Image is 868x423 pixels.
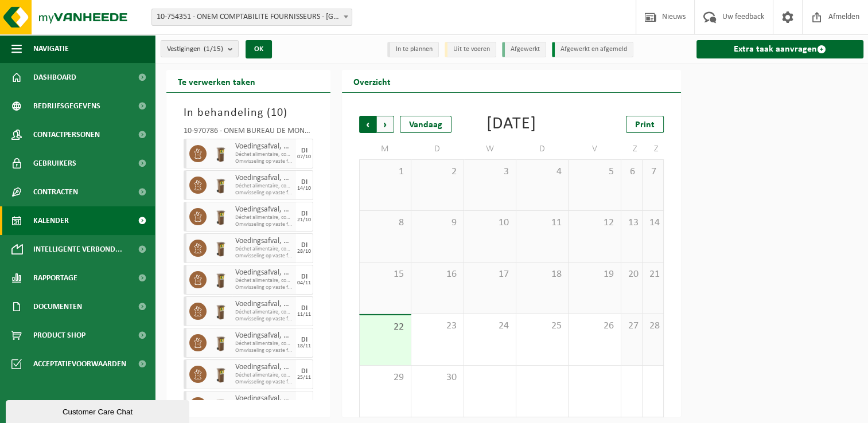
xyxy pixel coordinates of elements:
[212,240,229,257] img: WB-0140-HPE-BN-01
[212,366,229,383] img: WB-0140-HPE-BN-01
[486,116,536,133] div: [DATE]
[33,92,100,120] span: Bedrijfsgegevens
[301,273,308,280] div: DI
[417,320,457,332] span: 23
[33,206,69,235] span: Kalender
[212,334,229,351] img: WB-0140-HPE-BN-01
[235,372,293,379] span: Déchet alimentaire, contenant des produits d'origine animale
[417,371,457,384] span: 30
[297,375,311,381] div: 25/11
[33,350,126,378] span: Acceptatievoorwaarden
[212,145,229,162] img: WB-0140-HPE-BN-01
[235,331,293,340] span: Voedingsafval, bevat producten van dierlijke oorsprong, onverpakt, categorie 3
[301,399,308,406] div: DI
[627,166,636,178] span: 6
[301,179,308,186] div: DI
[235,205,293,214] span: Voedingsafval, bevat producten van dierlijke oorsprong, onverpakt, categorie 3
[235,340,293,347] span: Déchet alimentaire, contenant des produits d'origine animale
[359,139,411,159] td: M
[552,42,633,57] li: Afgewerkt en afgemeld
[235,394,293,404] span: Voedingsafval, bevat producten van dierlijke oorsprong, onverpakt, categorie 3
[212,303,229,320] img: WB-0140-HPE-BN-01
[235,214,293,221] span: Déchet alimentaire, contenant des produits d'origine animale
[301,242,308,249] div: DI
[184,104,313,122] h3: In behandeling ( )
[297,249,311,254] div: 28/10
[235,246,293,253] span: Déchet alimentaire, contenant des produits d'origine animale
[387,42,439,57] li: In te plannen
[235,268,293,277] span: Voedingsafval, bevat producten van dierlijke oorsprong, onverpakt, categorie 3
[643,139,664,159] td: Z
[271,107,283,119] span: 10
[470,217,510,229] span: 10
[235,347,293,354] span: Omwisseling op vaste frequentie (incl. verwerking)
[470,320,510,332] span: 24
[235,309,293,316] span: Déchet alimentaire, contenant des produits d'origine animale
[470,268,510,281] span: 17
[301,210,308,217] div: DI
[33,235,122,264] span: Intelligente verbond...
[246,40,272,58] button: OK
[648,320,657,332] span: 28
[235,183,293,190] span: Déchet alimentaire, contenant des produits d'origine animale
[365,268,405,281] span: 15
[33,292,82,321] span: Documenten
[151,9,352,26] span: 10-754351 - ONEM COMPTABILITE FOURNISSEURS - BRUXELLES
[235,253,293,260] span: Omwisseling op vaste frequentie (incl. verwerking)
[212,177,229,194] img: WB-0140-HPE-BN-01
[235,316,293,323] span: Omwisseling op vaste frequentie (incl. verwerking)
[627,268,636,281] span: 20
[33,149,76,178] span: Gebruikers
[301,336,308,343] div: DI
[648,217,657,229] span: 14
[166,70,267,92] h2: Te verwerken taken
[574,268,614,281] span: 19
[33,63,76,92] span: Dashboard
[33,120,100,149] span: Contactpersonen
[297,154,311,160] div: 07/10
[33,34,69,63] span: Navigatie
[297,186,311,191] div: 14/10
[235,237,293,246] span: Voedingsafval, bevat producten van dierlijke oorsprong, onverpakt, categorie 3
[235,190,293,197] span: Omwisseling op vaste frequentie (incl. verwerking)
[297,217,311,223] div: 21/10
[445,42,496,57] li: Uit te voeren
[212,271,229,288] img: WB-0140-HPE-BN-01
[417,166,457,178] span: 2
[33,178,78,206] span: Contracten
[411,139,464,159] td: D
[359,116,376,133] span: Vorige
[574,320,614,332] span: 26
[152,9,352,25] span: 10-754351 - ONEM COMPTABILITE FOURNISSEURS - BRUXELLES
[522,166,562,178] span: 4
[235,174,293,183] span: Voedingsafval, bevat producten van dierlijke oorsprong, onverpakt, categorie 3
[297,312,311,318] div: 11/11
[342,70,402,92] h2: Overzicht
[635,120,655,130] span: Print
[621,139,643,159] td: Z
[417,217,457,229] span: 9
[301,368,308,375] div: DI
[235,300,293,309] span: Voedingsafval, bevat producten van dierlijke oorsprong, onverpakt, categorie 3
[235,158,293,165] span: Omwisseling op vaste frequentie (incl. verwerking)
[235,142,293,151] span: Voedingsafval, bevat producten van dierlijke oorsprong, onverpakt, categorie 3
[6,398,192,423] iframe: chat widget
[212,397,229,414] img: WB-0140-HPE-BN-01
[235,379,293,386] span: Omwisseling op vaste frequentie (incl. verwerking)
[464,139,516,159] td: W
[627,217,636,229] span: 13
[696,40,863,58] a: Extra taak aanvragen
[235,284,293,291] span: Omwisseling op vaste frequentie (incl. verwerking)
[470,166,510,178] span: 3
[365,217,405,229] span: 8
[648,268,657,281] span: 21
[235,221,293,228] span: Omwisseling op vaste frequentie (incl. verwerking)
[365,166,405,178] span: 1
[33,264,77,292] span: Rapportage
[627,320,636,332] span: 27
[522,268,562,281] span: 18
[574,217,614,229] span: 12
[522,217,562,229] span: 11
[297,280,311,286] div: 04/11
